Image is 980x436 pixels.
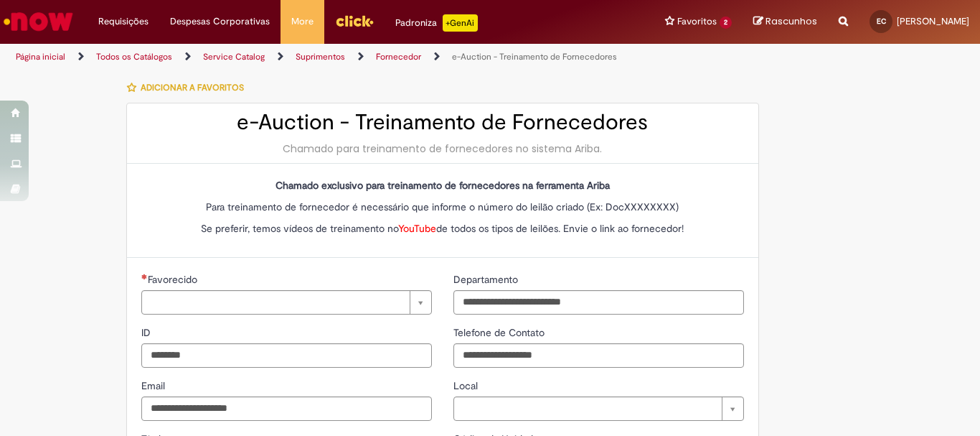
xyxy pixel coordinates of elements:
a: Limpar campo Favorecido [141,290,432,315]
span: Rascunhos [765,14,817,28]
span: Despesas Corporativas [170,14,270,29]
span: Departamento [453,273,521,286]
a: Suprimentos [296,51,345,62]
span: EC [877,17,886,26]
input: ID [141,343,432,368]
p: Para treinamento de fornecedor é necessário que informe o número do leilão criado (Ex: DocXXXXXXXX) [141,200,744,214]
span: Necessários [141,274,148,279]
span: [PERSON_NAME] [897,15,969,27]
span: Necessários - Favorecido [148,273,200,286]
p: Se preferir, temos vídeos de treinamento no de todos os tipos de leilões. Envie o link ao fornece... [141,221,744,236]
img: ServiceNow [1,7,75,36]
div: Padroniza [395,14,478,32]
input: Telefone de Contato [453,343,744,368]
span: Local [453,379,481,392]
a: e-Auction - Treinamento de Fornecedores [452,51,617,62]
div: Chamado para treinamento de fornecedores no sistema Ariba. [141,142,744,156]
a: Service Catalog [203,51,265,62]
a: Todos os Catálogos [96,51,172,62]
input: Departamento [453,290,744,315]
span: More [291,14,314,29]
button: Adicionar a Favoritos [126,73,252,103]
img: click_logo_yellow_360x200.png [335,10,374,32]
span: Telefone de Contato [453,326,547,339]
span: Email [141,379,168,392]
span: Requisições [98,14,149,29]
p: +GenAi [443,14,478,32]
strong: Chamado exclusivo para treinamento de fornecedores na ferramenta Ariba [275,179,610,192]
a: Página inicial [16,51,65,62]
a: Rascunhos [753,15,817,29]
span: Adicionar a Favoritos [141,82,244,93]
span: YouTube [398,222,436,235]
h2: e-Auction - Treinamento de Fornecedores [141,111,744,134]
span: ID [141,326,154,339]
span: 2 [720,17,732,29]
a: Fornecedor [376,51,421,62]
input: Email [141,396,432,421]
ul: Trilhas de página [11,44,643,70]
a: Limpar campo Local [453,396,744,421]
span: Favoritos [677,14,717,29]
